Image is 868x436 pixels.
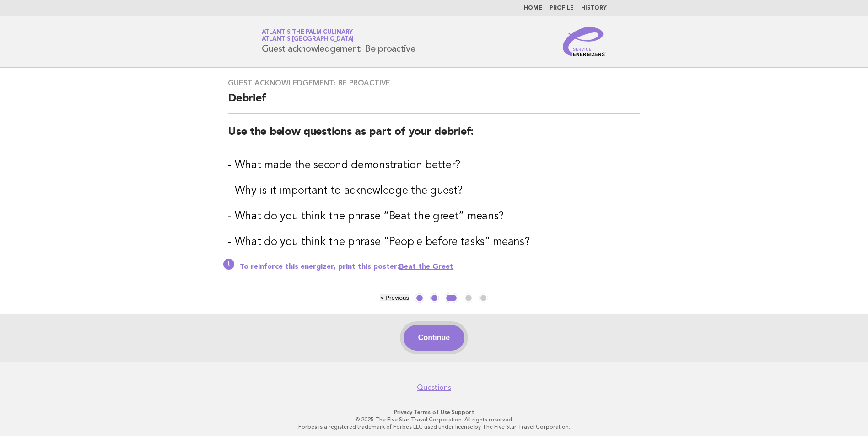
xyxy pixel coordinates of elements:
button: 1 [415,293,424,303]
a: Terms of Use [414,409,450,415]
img: Service Energizers [563,27,607,56]
a: Questions [417,383,451,392]
button: < Previous [380,294,409,301]
button: Continue [404,325,464,351]
button: 3 [445,293,458,303]
a: Privacy [394,409,412,415]
a: Home [524,5,542,11]
h3: - What do you think the phrase “Beat the greet” means? [228,209,640,224]
a: Atlantis The Palm CulinaryAtlantis [GEOGRAPHIC_DATA] [262,29,354,42]
button: 2 [430,293,439,303]
a: Beat the Greet [399,263,453,271]
p: Forbes is a registered trademark of Forbes LLC used under license by The Five Star Travel Corpora... [154,423,714,431]
span: Atlantis [GEOGRAPHIC_DATA] [262,37,354,43]
a: Support [452,409,474,415]
h3: - Why is it important to acknowledge the guest? [228,184,640,198]
a: Profile [550,5,574,11]
h1: Guest acknowledgement: Be proactive [262,30,415,53]
a: History [581,5,607,11]
p: © 2025 The Five Star Travel Corporation. All rights reserved. [154,416,714,423]
p: To reinforce this energizer, print this poster: [240,262,640,271]
h3: - What made the second demonstration better? [228,158,640,173]
h3: Guest acknowledgement: Be proactive [228,79,640,88]
h3: - What do you think the phrase “People before tasks” means? [228,235,640,250]
h2: Debrief [228,91,640,114]
h2: Use the below questions as part of your debrief: [228,125,640,147]
p: · · [154,409,714,416]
